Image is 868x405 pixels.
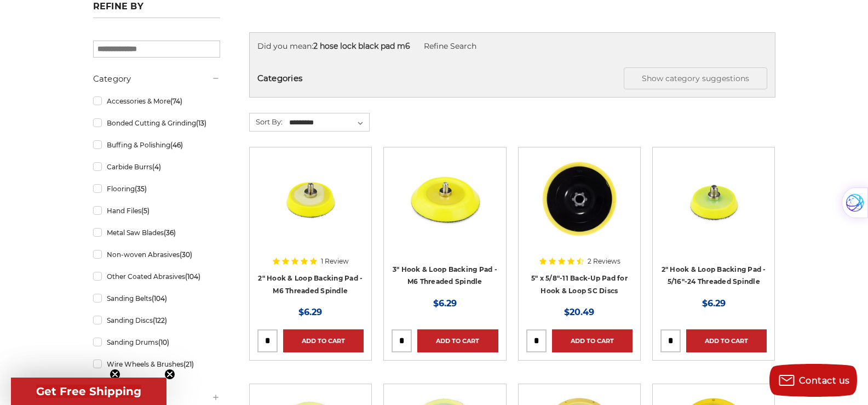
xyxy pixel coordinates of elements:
a: Bonded Cutting & Grinding [93,113,220,133]
a: 2" Hook & Loop Backing Pad - M6 Threaded Spindle [258,274,363,295]
a: Add to Cart [417,329,498,352]
span: (46) [170,141,183,149]
span: (10) [158,338,169,346]
a: 2-inch hook and loop backing pad with a durable M6 threaded spindle [257,155,364,261]
label: Sort By: [250,113,283,130]
button: Show category suggestions [624,67,767,89]
span: (74) [170,97,182,105]
a: 5" x 5/8"-11 Back-Up Pad for Hook & Loop SC Discs [531,274,628,295]
a: Flooring [93,179,220,198]
a: Metal Saw Blades [93,223,220,242]
strong: 2 hose lock black pad m6 [313,41,410,51]
a: Sanding Discs [93,311,220,330]
a: Sanding Belts [93,289,220,308]
a: Non-woven Abrasives [93,245,220,264]
span: $6.29 [702,298,726,309]
span: Contact us [799,375,850,386]
span: $6.29 [433,298,457,309]
a: 3-Inch Hook & Loop Backing Pad with M6 Threaded Spindle from Empire Abrasives, to use with abrasi... [392,155,498,261]
a: Sanding Drums [93,333,220,352]
a: Accessories & More [93,92,220,111]
a: Carbide Burrs [93,157,220,176]
a: Hand Files [93,201,220,220]
button: Close teaser [164,369,175,380]
img: 2-inch hook and loop backing pad with a 5/16"-24 threaded spindle and tapered edge for precision ... [670,155,757,243]
a: 2-inch hook and loop backing pad with a 5/16"-24 threaded spindle and tapered edge for precision ... [660,155,767,261]
span: $20.49 [564,307,594,317]
span: (4) [152,163,161,171]
a: 2" Hook & Loop Backing Pad - 5/16"-24 Threaded Spindle [662,265,766,286]
a: Add to Cart [552,329,633,352]
div: Get Free ShippingClose teaser [11,378,166,405]
button: Contact us [769,364,857,397]
span: (122) [153,316,167,324]
a: Add to Cart [686,329,767,352]
span: (35) [135,185,147,193]
span: (13) [196,119,206,127]
h5: Category [93,72,220,85]
span: 2 Reviews [588,258,620,265]
img: 2-inch hook and loop backing pad with a durable M6 threaded spindle [267,155,354,243]
img: 3-Inch Hook & Loop Backing Pad with M6 Threaded Spindle from Empire Abrasives, to use with abrasi... [401,155,488,243]
a: 5" x 5/8"-11 Back-Up Pad for Hook & Loop SC Discs [526,155,633,261]
span: (104) [152,294,167,303]
span: Get Free Shipping [36,385,141,398]
a: Refine Search [424,41,476,51]
a: Wire Wheels & Brushes [93,355,220,374]
h5: Categories [257,67,767,89]
img: 5" x 5/8"-11 Back-Up Pad for Hook & Loop SC Discs [536,155,623,243]
a: Other Coated Abrasives [93,267,220,286]
span: 1 Review [321,258,349,265]
span: (5) [141,207,150,215]
a: Buffing & Polishing [93,135,220,155]
a: Add to Cart [283,329,364,352]
span: (104) [185,272,200,281]
h5: Refine by [93,1,220,18]
a: 3" Hook & Loop Backing Pad - M6 Threaded Spindle [393,265,497,286]
span: (21) [183,360,194,368]
span: (36) [164,229,176,237]
span: (30) [180,250,192,259]
select: Sort By: [288,115,369,131]
span: $6.29 [298,307,322,317]
button: Close teaser [110,369,120,380]
div: Did you mean: [257,41,767,52]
